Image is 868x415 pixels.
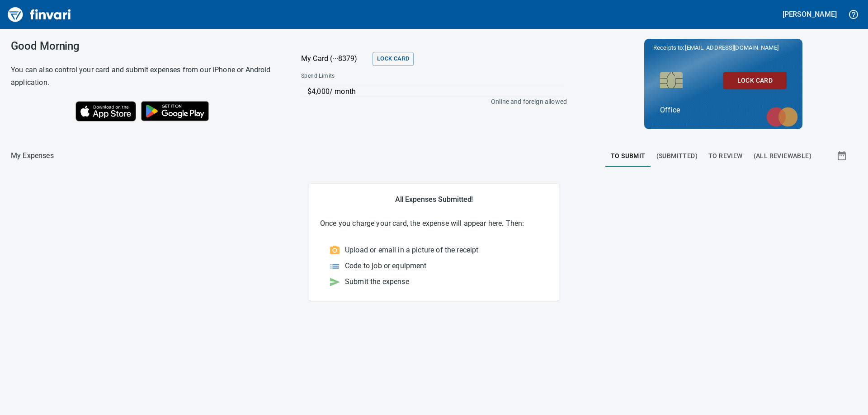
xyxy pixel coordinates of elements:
h3: Good Morning [11,40,278,52]
img: mastercard.svg [762,103,802,131]
h5: [PERSON_NAME] [783,9,837,19]
p: Upload or email in a picture of the receipt [345,245,478,256]
nav: breadcrumb [11,150,54,161]
img: Get it on Google Play [136,96,214,126]
p: My Expenses [11,150,54,161]
img: Download on the App Store [75,101,136,121]
p: Office [660,105,787,116]
span: To Review [708,150,743,162]
button: Lock Card [373,52,414,66]
p: Submit the expense [345,276,409,287]
span: To Submit [611,150,646,162]
span: Spend Limits [301,72,450,81]
span: (All Reviewable) [754,150,811,162]
img: Finvari [5,4,73,25]
p: Receipts to: [653,43,793,52]
p: My Card (···8379) [301,53,369,64]
p: Once you charge your card, the expense will appear here. Then: [320,218,548,229]
h6: You can also control your card and submit expenses from our iPhone or Android application. [11,64,278,89]
h5: All Expenses Submitted! [320,195,548,204]
span: Lock Card [731,75,779,86]
span: [EMAIL_ADDRESS][DOMAIN_NAME] [684,43,779,52]
span: Lock Card [377,54,409,64]
p: Code to job or equipment [345,261,427,271]
button: Show transactions within a particular date range [828,145,857,167]
span: (Submitted) [656,150,698,162]
p: Online and foreign allowed [294,97,567,106]
button: [PERSON_NAME] [780,7,839,21]
button: Lock Card [723,72,787,89]
p: $4,000 / month [307,86,562,97]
